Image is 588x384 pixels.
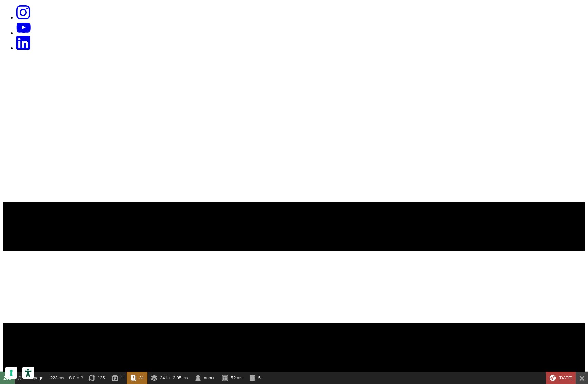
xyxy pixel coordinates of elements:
[98,375,105,380] span: 135
[191,372,218,384] a: anon.
[546,372,576,384] a: [DATE]
[108,372,126,384] a: 1
[22,367,34,379] button: Strumenti di accessibilità
[127,372,148,384] a: 31
[204,375,215,380] span: anon.
[17,376,21,380] span: @
[69,375,75,380] span: 8.0
[59,376,64,380] span: ms
[246,372,264,384] a: 5
[5,367,17,379] button: Le tue preferenze relative al consenso per le tecnologie di tracciamento
[168,376,171,380] span: in
[546,372,576,384] div: This Symfony version will no longer receive security fixes.
[66,372,85,384] a: 8.0 MiB
[258,375,261,380] span: 5
[559,375,572,380] span: [DATE]
[231,375,236,380] span: 52
[237,376,242,380] span: ms
[147,372,191,384] a: 341 in 2.95 ms
[218,372,246,384] a: 52 ms
[76,376,83,380] span: MiB
[50,375,58,380] span: 223
[182,376,188,380] span: ms
[47,372,66,384] a: 223 ms
[121,375,123,380] span: 1
[160,375,167,380] span: 341
[139,375,144,380] span: 31
[173,375,181,380] span: 2.95
[576,372,588,384] a: Close Toolbar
